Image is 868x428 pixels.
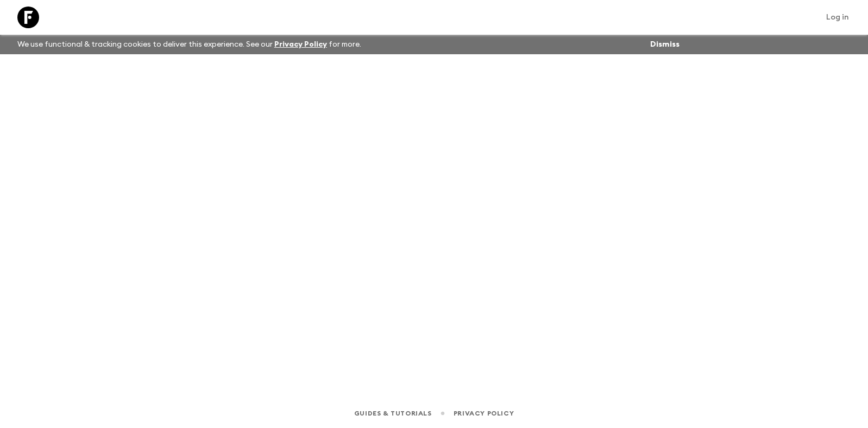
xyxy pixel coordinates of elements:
[647,37,682,52] button: Dismiss
[454,407,514,419] a: Privacy Policy
[354,407,432,419] a: Guides & Tutorials
[274,41,327,48] a: Privacy Policy
[820,10,855,25] a: Log in
[13,35,366,54] p: We use functional & tracking cookies to deliver this experience. See our for more.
